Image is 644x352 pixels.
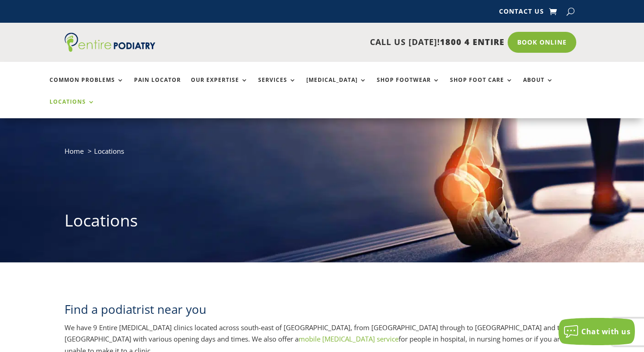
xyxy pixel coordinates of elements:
img: logo (1) [65,33,155,52]
a: [MEDICAL_DATA] [306,77,367,96]
a: Shop Footwear [377,77,440,96]
a: About [523,77,554,96]
a: Common Problems [50,77,124,96]
a: Pain Locator [134,77,181,96]
h1: Locations [65,209,580,236]
a: Locations [50,99,95,118]
a: Shop Foot Care [450,77,513,96]
h2: Find a podiatrist near you [65,301,580,322]
a: Contact Us [499,8,544,18]
a: mobile [MEDICAL_DATA] service [299,334,399,343]
span: Chat with us [581,327,630,337]
nav: breadcrumb [65,145,580,164]
a: Home [65,146,84,156]
button: Chat with us [559,318,635,345]
span: Locations [94,146,124,156]
span: 1800 4 ENTIRE [440,36,504,47]
a: Services [258,77,296,96]
p: CALL US [DATE]! [182,36,504,48]
a: Our Expertise [191,77,248,96]
a: Book Online [508,32,576,53]
a: Entire Podiatry [65,45,155,54]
